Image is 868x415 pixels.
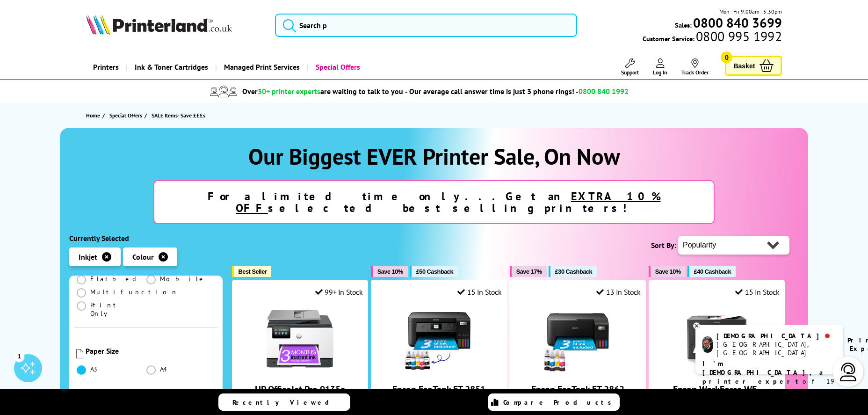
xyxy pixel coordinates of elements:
[410,266,458,277] button: £50 Cashback
[596,287,640,297] div: 13 In Stock
[90,288,178,296] span: Multifunction
[510,266,547,277] button: Save 17%
[733,59,755,72] span: Basket
[215,55,307,79] a: Managed Print Services
[681,366,752,376] a: Epson WorkForce WF-7840DTWF
[265,304,335,374] img: HP OfficeJet Pro 9135e
[719,7,782,16] span: Mon - Fri 9:00am - 5:30pm
[716,332,836,340] div: [DEMOGRAPHIC_DATA]
[621,58,639,76] a: Support
[653,58,667,76] a: Log In
[86,14,232,35] img: Printerland Logo
[90,365,99,373] span: A3
[405,87,629,96] span: - Our average call answer time is just 3 phone rings! -
[275,14,577,37] input: Search p
[90,275,139,283] span: Flatbed
[735,287,779,297] div: 15 In Stock
[516,268,542,275] span: Save 17%
[132,252,154,262] span: Colour
[655,268,681,275] span: Save 10%
[716,340,836,357] div: [GEOGRAPHIC_DATA], [GEOGRAPHIC_DATA]
[404,366,474,376] a: Epson EcoTank ET-2851
[307,55,367,79] a: Special Offers
[542,366,613,376] a: Epson EcoTank ET-2862
[255,383,345,395] a: HP OfficeJet Pro 9135e
[681,58,709,76] a: Track Order
[531,383,624,395] a: Epson EcoTank ET-2862
[725,56,782,76] a: Basket 0
[152,112,205,119] span: SALE Items- Save £££s
[160,365,168,373] span: A4
[232,266,272,277] button: Best Seller
[86,55,126,79] a: Printers
[218,393,350,411] a: Recently Viewed
[79,252,97,262] span: Inkjet
[702,336,713,353] img: chris-livechat.png
[675,21,692,29] span: Sales:
[651,240,676,250] span: Sort By:
[69,233,223,243] div: Currently Selected
[643,32,782,43] span: Customer Service:
[681,304,752,374] img: Epson WorkForce WF-7840DTWF
[721,51,732,63] span: 0
[232,398,339,407] span: Recently Viewed
[692,18,782,27] a: 0800 840 3699
[14,351,24,361] div: 1
[86,346,216,356] div: Paper Size
[839,363,858,381] img: user-headset-light.svg
[693,14,782,31] b: 0800 840 3699
[694,268,731,275] span: £40 Cashback
[69,142,799,171] h1: Our Biggest EVER Printer Sale, On Now
[265,366,335,376] a: HP OfficeJet Pro 9135e
[160,275,206,283] span: Mobile
[621,69,639,76] span: Support
[86,110,102,120] a: Home
[371,266,408,277] button: Save 10%
[649,266,686,277] button: Save 10%
[694,32,782,41] span: 0800 995 1992
[90,301,146,318] span: Print Only
[392,383,485,395] a: Epson EcoTank ET-2851
[673,383,760,408] a: Epson WorkForce WF-7840DTWF
[86,14,263,36] a: Printerland Logo
[653,69,667,76] span: Log In
[457,287,501,297] div: 15 In Stock
[702,359,826,386] b: I'm [DEMOGRAPHIC_DATA], a printer expert
[315,287,363,297] div: 99+ In Stock
[239,268,267,275] span: Best Seller
[702,359,836,413] p: of 19 years! Leave me a message and I'll respond ASAP
[416,268,453,275] span: £50 Cashback
[555,268,592,275] span: £30 Cashback
[135,55,208,79] span: Ink & Toner Cartridges
[76,349,83,358] img: Paper Size
[503,398,616,407] span: Compare Products
[687,266,736,277] button: £40 Cashback
[579,87,629,96] span: 0800 840 1992
[242,87,403,96] span: Over are waiting to talk to you
[258,87,320,96] span: 30+ printer experts
[109,110,145,120] a: Special Offers
[377,268,403,275] span: Save 10%
[208,189,661,215] strong: For a limited time only...Get an selected best selling printers!
[126,55,215,79] a: Ink & Toner Cartridges
[488,393,620,411] a: Compare Products
[542,304,613,374] img: Epson EcoTank ET-2862
[549,266,597,277] button: £30 Cashback
[236,189,661,215] u: EXTRA 10% OFF
[404,304,474,374] img: Epson EcoTank ET-2851
[109,110,142,120] span: Special Offers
